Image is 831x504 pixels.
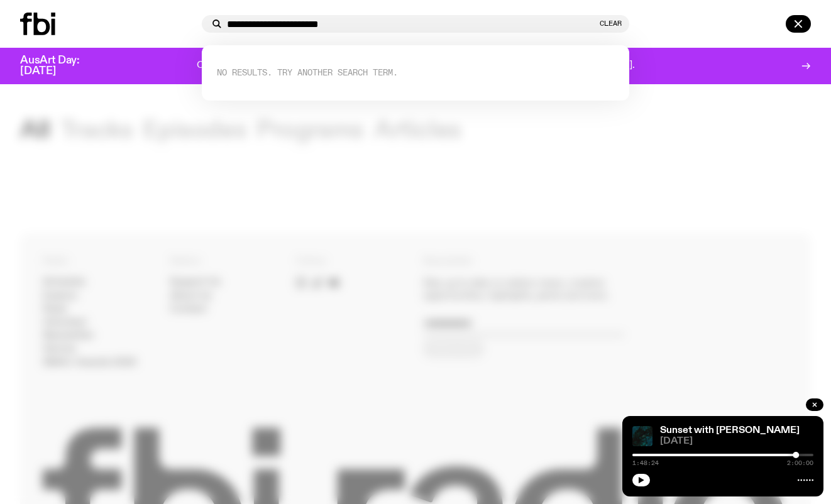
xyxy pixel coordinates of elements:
[632,460,659,466] span: 1:48:24
[660,437,813,446] span: [DATE]
[787,460,813,466] span: 2:00:00
[197,60,635,72] p: One day. One community. One frequency worth fighting for. Donate to support [DOMAIN_NAME].
[660,425,800,436] a: Sunset with [PERSON_NAME]
[20,55,101,77] h3: AusArt Day: [DATE]
[217,67,398,79] span: No Results. Try another search term.
[600,20,622,27] button: Clear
